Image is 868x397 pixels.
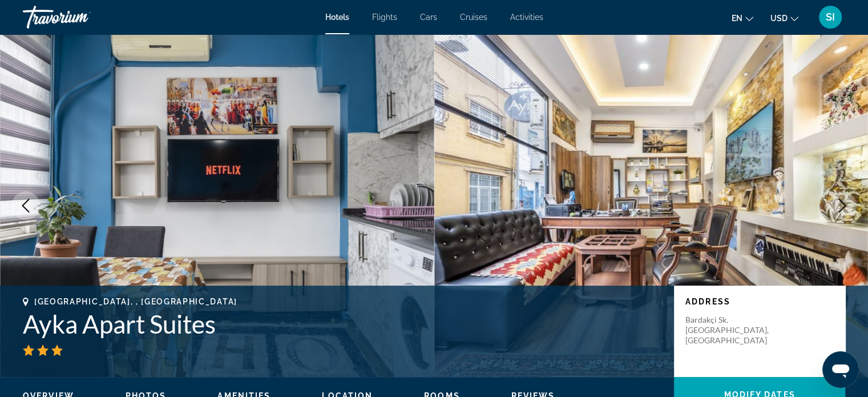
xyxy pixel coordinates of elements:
button: Change language [732,10,753,26]
button: Previous image [11,191,40,220]
button: Change currency [770,10,798,26]
p: Address [685,297,834,306]
a: Activities [510,13,543,22]
span: [GEOGRAPHIC_DATA], , [GEOGRAPHIC_DATA] [34,297,237,306]
a: Cruises [460,13,487,22]
span: USD [770,14,788,23]
iframe: Кнопка запуска окна обмена сообщениями [822,351,859,388]
h1: Ayka Apart Suites [23,309,663,339]
span: en [732,14,742,23]
a: Flights [372,13,397,22]
span: SI [826,11,835,23]
button: User Menu [815,5,845,29]
a: Hotels [325,13,349,22]
a: Cars [420,13,437,22]
a: Travorium [23,2,137,32]
p: Bardakçi Sk. [GEOGRAPHIC_DATA], [GEOGRAPHIC_DATA] [685,315,777,346]
button: Next image [828,191,857,220]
